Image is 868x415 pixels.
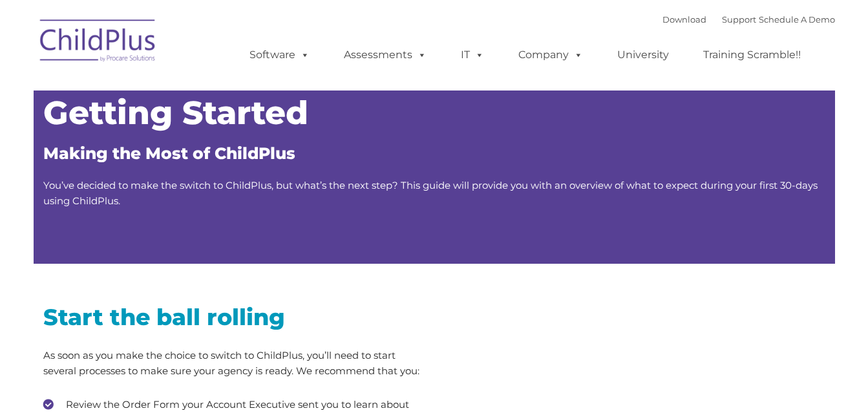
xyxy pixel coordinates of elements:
span: Making the Most of ChildPlus [43,144,295,163]
a: Company [505,42,596,68]
a: Schedule A Demo [759,14,835,25]
a: Assessments [331,42,439,68]
a: Training Scramble!! [690,42,814,68]
a: University [604,42,682,68]
a: Software [237,42,323,68]
span: Getting Started [43,93,308,133]
a: IT [448,42,497,68]
a: Download [662,14,706,25]
h2: Start the ball rolling [43,303,425,332]
span: You’ve decided to make the switch to ChildPlus, but what’s the next step? This guide will provide... [43,179,818,207]
p: As soon as you make the choice to switch to ChildPlus, you’ll need to start several processes to ... [43,348,425,379]
a: Support [722,14,756,25]
font: | [662,14,835,25]
img: ChildPlus by Procare Solutions [34,10,163,75]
